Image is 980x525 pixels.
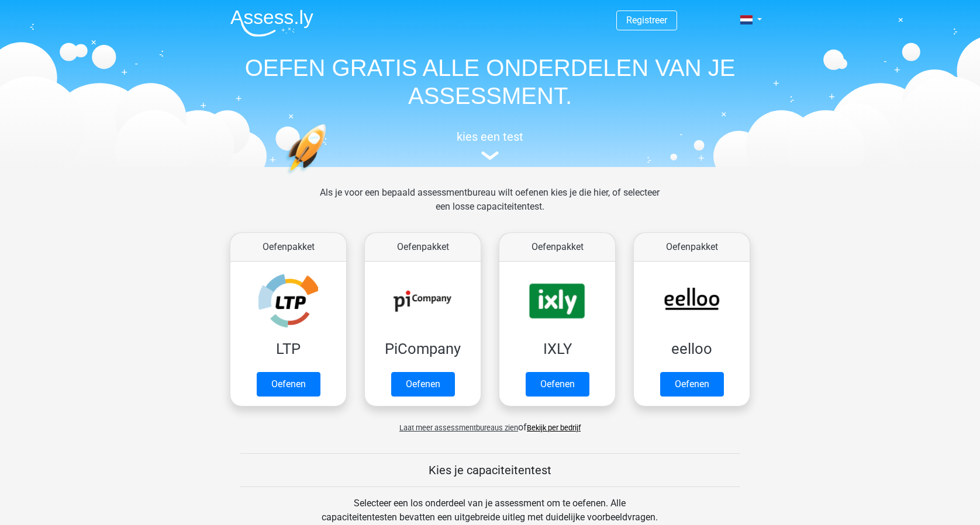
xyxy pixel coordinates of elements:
h1: OEFEN GRATIS ALLE ONDERDELEN VAN JE ASSESSMENT. [221,54,759,110]
a: Registreer [626,15,667,26]
h5: Kies je capaciteitentest [240,463,740,477]
a: Bekijk per bedrijf [527,423,581,432]
img: oefenen [285,124,371,230]
div: of [221,411,759,434]
a: kies een test [221,130,759,161]
a: Oefenen [526,372,589,397]
a: Oefenen [257,372,320,397]
img: Assessly [230,9,313,37]
a: Oefenen [391,372,455,397]
div: Als je voor een bepaald assessmentbureau wilt oefenen kies je die hier, of selecteer een losse ca... [310,186,669,228]
img: assessment [481,151,499,160]
a: Oefenen [660,372,724,397]
h5: kies een test [221,130,759,144]
span: Laat meer assessmentbureaus zien [399,423,518,432]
